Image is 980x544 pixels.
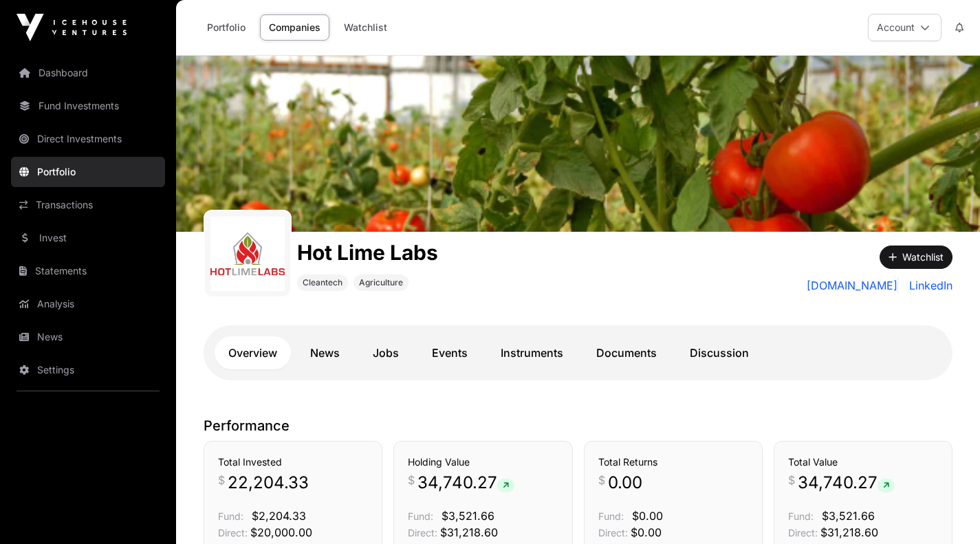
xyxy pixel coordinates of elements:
[11,256,165,286] a: Statements
[11,58,165,88] a: Dashboard
[788,472,795,488] span: $
[359,277,403,288] span: Agriculture
[408,510,433,522] span: Fund:
[904,277,952,294] a: LinkedIn
[11,322,165,352] a: News
[296,336,353,369] a: News
[11,91,165,121] a: Fund Investments
[11,289,165,319] a: Analysis
[176,56,980,232] img: Hot Lime Labs
[820,525,878,539] span: $31,218.60
[215,336,941,369] nav: Tabs
[11,124,165,154] a: Direct Investments
[210,217,285,291] img: hot_lime_labs_logo.jpeg
[676,336,763,369] a: Discussion
[598,510,624,522] span: Fund:
[408,472,415,488] span: $
[822,509,875,523] span: $3,521.66
[788,527,818,538] span: Direct:
[408,527,437,538] span: Direct:
[11,157,165,187] a: Portfolio
[880,246,952,269] button: Watchlist
[204,416,952,435] p: Performance
[788,455,938,469] h3: Total Value
[297,240,438,265] h1: Hot Lime Labs
[11,190,165,220] a: Transactions
[260,14,329,41] a: Companies
[418,336,481,369] a: Events
[911,478,980,544] iframe: Chat Widget
[868,14,941,41] button: Account
[807,277,898,294] a: [DOMAIN_NAME]
[598,472,605,488] span: $
[303,277,342,288] span: Cleantech
[215,336,291,369] a: Overview
[408,455,558,469] h3: Holding Value
[11,223,165,253] a: Invest
[788,510,814,522] span: Fund:
[608,472,642,494] span: 0.00
[442,509,494,523] span: $3,521.66
[632,509,663,523] span: $0.00
[228,472,309,494] span: 22,204.33
[218,510,243,522] span: Fund:
[631,525,662,539] span: $0.00
[11,355,165,385] a: Settings
[17,14,127,41] img: Icehouse Ventures Logo
[335,14,396,41] a: Watchlist
[252,509,306,523] span: $2,204.33
[440,525,498,539] span: $31,218.60
[582,336,671,369] a: Documents
[417,472,514,494] span: 34,740.27
[218,527,248,538] span: Direct:
[359,336,413,369] a: Jobs
[598,527,628,538] span: Direct:
[250,525,312,539] span: $20,000.00
[218,472,225,488] span: $
[598,455,748,469] h3: Total Returns
[198,14,254,41] a: Portfolio
[218,455,368,469] h3: Total Invested
[798,472,895,494] span: 34,740.27
[487,336,577,369] a: Instruments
